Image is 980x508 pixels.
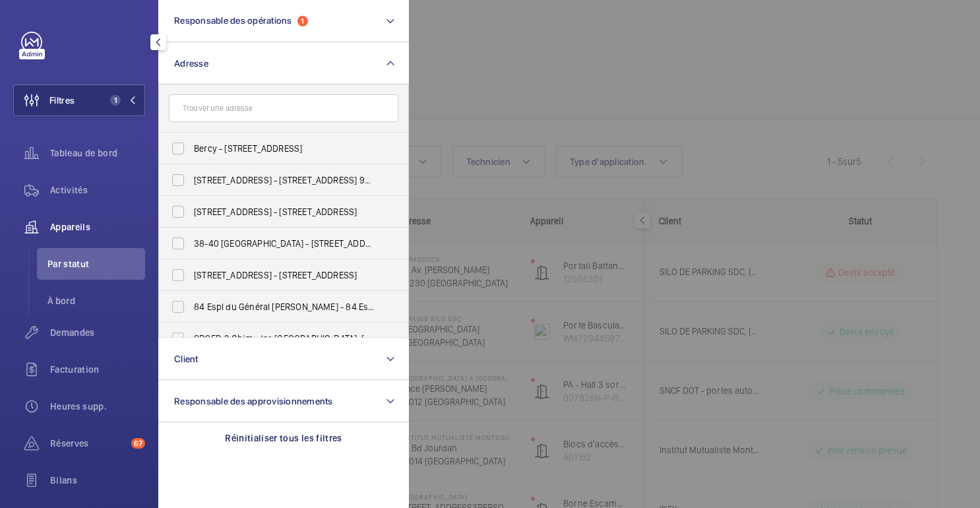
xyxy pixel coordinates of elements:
font: Par statut [47,259,90,269]
font: Appareils [50,222,90,232]
font: Filtres [49,95,75,106]
font: Heures supp. [50,401,107,412]
font: Facturation [50,364,100,375]
font: 1 [114,96,117,105]
font: À bord [47,296,75,306]
font: 67 [134,439,142,448]
font: Activités [50,185,88,195]
font: Réserves [50,438,89,449]
button: Filtres1 [13,84,145,116]
font: Bilans [50,475,77,486]
font: Tableau de bord [50,148,117,158]
font: Demandes [50,327,95,338]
